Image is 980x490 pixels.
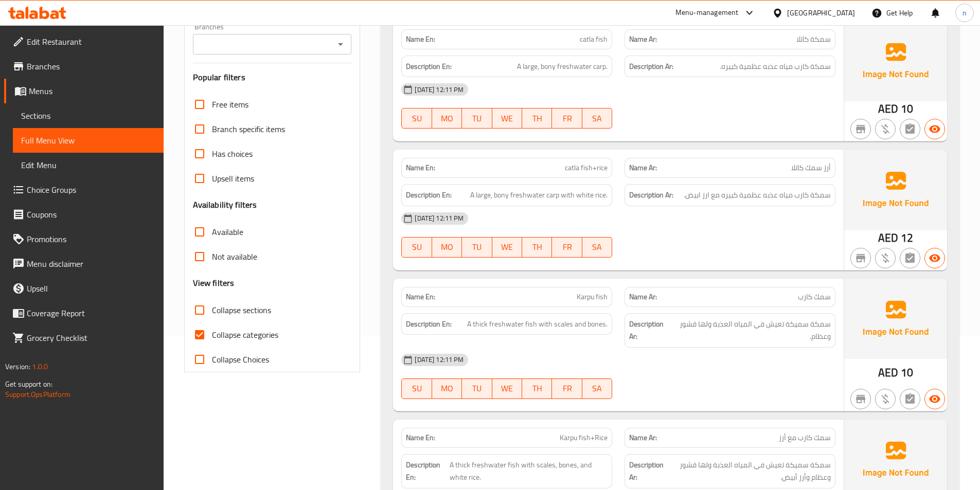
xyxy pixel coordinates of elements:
span: سمكة سميكة تعيش في المياه العذبة ولها قشور وعظام. [672,318,831,343]
strong: Name En: [406,34,435,45]
a: Branches [4,54,164,79]
span: سمكة كارب مياه عذبه عظمية كبيره. [720,60,831,73]
span: AED [878,362,898,383]
button: SU [401,378,432,399]
strong: Name Ar: [629,34,657,45]
a: Menus [4,79,164,103]
button: TH [522,237,552,258]
span: Branch specific items [212,123,285,135]
span: FR [556,111,578,126]
a: Edit Menu [13,153,164,177]
span: FR [556,240,578,255]
button: Not branch specific item [850,119,871,139]
a: Coupons [4,202,164,227]
span: [DATE] 12:11 PM [411,355,468,365]
span: SA [586,111,608,126]
img: Ae5nvW7+0k+MAAAAAElFTkSuQmCC [844,279,947,359]
img: Ae5nvW7+0k+MAAAAAElFTkSuQmCC [844,21,947,101]
span: SA [586,381,608,396]
a: Menu disclaimer [4,251,164,276]
strong: Description En: [406,189,452,202]
span: TU [466,111,488,126]
strong: Description Ar: [629,189,673,202]
a: Sections [13,103,164,128]
button: SA [582,237,612,258]
strong: Name Ar: [629,162,657,173]
span: Available [212,226,243,238]
h3: View filters [193,277,235,289]
span: سمكة كارب مياه عذبه عظمية كبيره مع ارز ابيض. [684,189,831,202]
button: TH [522,108,552,129]
img: Ae5nvW7+0k+MAAAAAElFTkSuQmCC [844,150,947,230]
div: Menu-management [675,7,739,19]
span: Menu disclaimer [27,258,155,270]
span: أرز سمك كاتلا [791,162,831,173]
span: A large, bony freshwater carp with white rice. [470,189,608,202]
button: Not has choices [900,389,920,409]
span: سمك كارب [798,292,831,302]
span: catla fish [580,34,608,45]
span: SU [406,111,427,126]
button: Not has choices [900,248,920,268]
button: SU [401,237,432,258]
button: Open [333,37,348,51]
a: Edit Restaurant [4,29,164,54]
button: Available [924,389,945,409]
span: WE [496,111,518,126]
span: A large, bony freshwater carp. [517,60,608,73]
h3: Availability filters [193,199,257,211]
span: Coverage Report [27,307,155,319]
button: TU [462,108,492,129]
button: Purchased item [875,389,896,409]
span: Version: [5,360,30,373]
button: Purchased item [875,248,896,268]
span: Full Menu View [21,134,155,147]
strong: Description En: [406,459,447,484]
button: Purchased item [875,119,896,139]
span: MO [436,381,458,396]
span: Menus [29,85,155,97]
strong: Name En: [406,432,435,443]
strong: Description Ar: [629,60,673,73]
span: A thick freshwater fish with scales and bones. [467,318,608,331]
span: TH [526,111,548,126]
span: Edit Menu [21,159,155,171]
span: Collapse categories [212,329,278,341]
button: WE [492,237,522,258]
span: Collapse Choices [212,353,269,366]
span: Collapse sections [212,304,271,316]
button: MO [432,237,462,258]
span: Sections [21,110,155,122]
button: SU [401,108,432,129]
h3: Popular filters [193,71,352,83]
a: Coverage Report [4,301,164,325]
a: Support.OpsPlatform [5,388,70,401]
span: WE [496,381,518,396]
span: AED [878,99,898,119]
span: 10 [901,362,913,383]
span: Choice Groups [27,184,155,196]
span: MO [436,240,458,255]
button: SA [582,108,612,129]
span: Get support on: [5,377,52,391]
span: سمك كارب مع أرز [779,432,831,443]
span: سمكة سميكة تعيش في المياه العذبة ولها قشور وعظام وأرز أبيض. [667,459,830,484]
button: FR [552,108,582,129]
span: Coupons [27,208,155,221]
span: Karpu fish [577,292,608,302]
span: A thick freshwater fish with scales, bones, and white rice. [450,459,608,484]
span: SU [406,381,427,396]
strong: Name Ar: [629,292,657,302]
button: FR [552,237,582,258]
span: n [963,7,967,19]
button: MO [432,108,462,129]
span: AED [878,228,898,248]
div: [GEOGRAPHIC_DATA] [787,7,855,19]
span: [DATE] 12:11 PM [411,85,468,95]
a: Promotions [4,227,164,251]
span: Karpu fish+Rice [560,432,608,443]
span: 12 [901,228,913,248]
span: Promotions [27,233,155,245]
strong: Name En: [406,162,435,173]
button: TU [462,378,492,399]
